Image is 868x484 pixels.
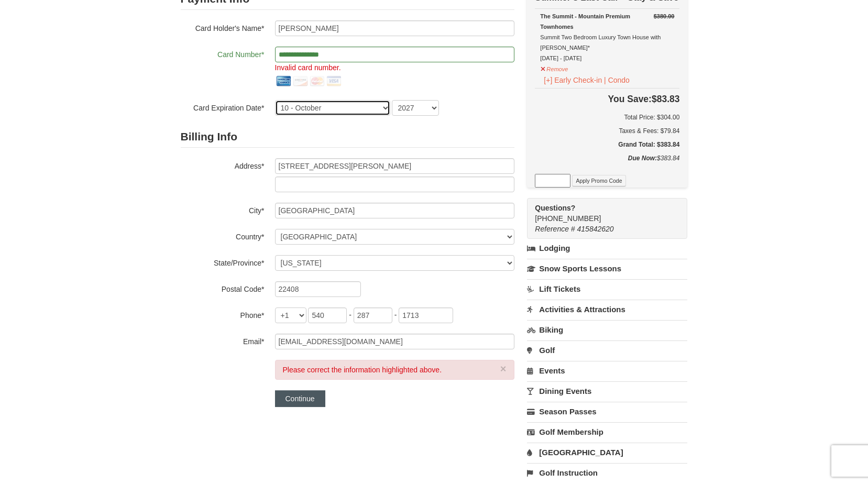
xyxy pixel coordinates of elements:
label: Address* [181,158,265,171]
a: Lift Tickets [527,279,687,299]
img: visa.png [325,73,342,90]
label: State/Province* [181,255,265,268]
label: Card Expiration Date* [181,100,265,113]
label: City* [181,203,265,216]
strong: The Summit - Mountain Premium Townhomes [540,13,630,30]
a: Season Passes [527,402,687,421]
a: Golf [527,340,687,360]
span: [PHONE_NUMBER] [535,203,668,223]
label: Email* [181,334,265,347]
a: Golf Membership [527,422,687,442]
a: [GEOGRAPHIC_DATA] [527,443,687,462]
span: - [349,311,351,319]
a: Activities & Attractions [527,300,687,319]
img: mastercard.png [309,73,325,90]
del: $380.00 [654,13,675,19]
a: Golf Instruction [527,463,687,482]
button: × [500,364,507,374]
a: Lodging [527,239,687,258]
h6: Total Price: $304.00 [535,112,679,123]
div: $383.84 [535,153,679,174]
img: discover.png [292,73,309,90]
span: Invalid card number. [275,63,341,72]
label: Country* [181,229,265,242]
button: Continue [275,390,325,407]
label: Card Holder's Name* [181,20,265,34]
input: City [275,203,514,218]
label: Postal Code* [181,281,265,294]
a: Dining Events [527,381,687,401]
input: xxx [308,307,347,323]
button: Apply Promo Code [572,175,625,186]
h2: Billing Info [181,126,514,148]
input: xxx [354,307,392,323]
button: Remove [540,61,568,74]
span: - [394,311,397,319]
strong: Due Now: [628,155,657,162]
img: amex.png [275,73,292,90]
span: You Save: [608,94,652,104]
div: Please correct the information highlighted above. [275,360,514,380]
strong: Questions? [535,204,575,212]
label: Card Number* [181,47,265,60]
label: Phone* [181,307,265,321]
input: xxxx [399,307,453,323]
h4: $83.83 [535,94,679,104]
input: Postal Code [275,281,361,297]
a: Biking [527,320,687,339]
input: Billing Info [275,158,514,174]
h5: Grand Total: $383.84 [535,139,679,150]
div: Summit Two Bedroom Luxury Town House with [PERSON_NAME]* [DATE] - [DATE] [540,11,674,63]
div: Taxes & Fees: $79.84 [535,126,679,136]
span: Reference # [535,225,575,233]
a: Snow Sports Lessons [527,259,687,278]
a: Events [527,361,687,380]
input: Card Holder Name [275,20,514,36]
input: Email [275,334,514,349]
span: 415842620 [577,225,614,233]
button: [+] Early Check-in | Condo [540,74,633,86]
